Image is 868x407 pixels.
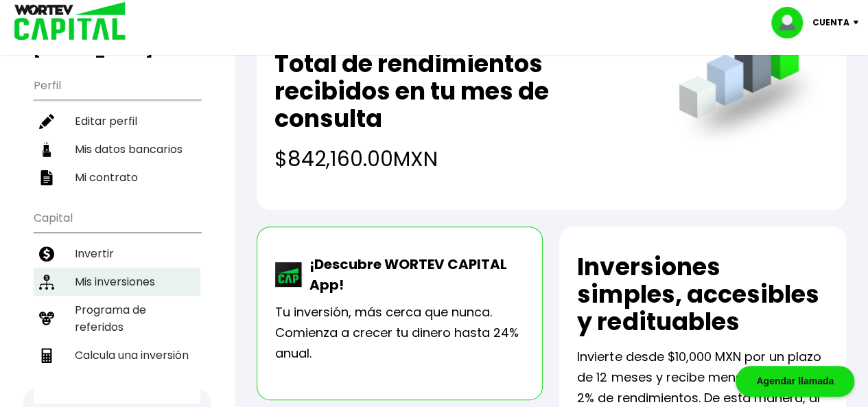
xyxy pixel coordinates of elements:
img: recomiendanos-icon.9b8e9327.svg [39,311,54,326]
h2: Inversiones simples, accesibles y redituables [577,253,828,336]
a: Mi contrato [34,163,200,191]
h2: Total de rendimientos recibidos en tu mes de consulta [274,50,651,132]
img: invertir-icon.b3b967d7.svg [39,246,54,261]
img: contrato-icon.f2db500c.svg [39,170,54,185]
div: Agendar llamada [736,366,854,397]
h3: Buen día, [34,25,200,59]
a: Calcula una inversión [34,341,200,369]
img: profile-image [771,7,812,38]
ul: Capital [34,202,200,404]
a: Mis datos bancarios [34,135,200,163]
img: wortev-capital-app-icon [275,262,303,287]
p: ¡Descubre WORTEV CAPITAL App! [303,254,525,295]
a: Editar perfil [34,107,200,135]
a: Mis inversiones [34,268,200,296]
img: inversiones-icon.6695dc30.svg [39,275,54,290]
ul: Perfil [34,70,200,191]
a: Programa de referidos [34,296,200,341]
a: Invertir [34,240,200,268]
p: Cuenta [812,12,849,33]
h4: $842,160.00 MXN [274,143,651,174]
img: datos-icon.10cf9172.svg [39,142,54,157]
img: editar-icon.952d3147.svg [39,114,54,129]
p: Tu inversión, más cerca que nunca. Comienza a crecer tu dinero hasta 24% anual. [275,302,525,364]
img: calculadora-icon.17d418c4.svg [39,348,54,363]
img: icon-down [849,21,868,25]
